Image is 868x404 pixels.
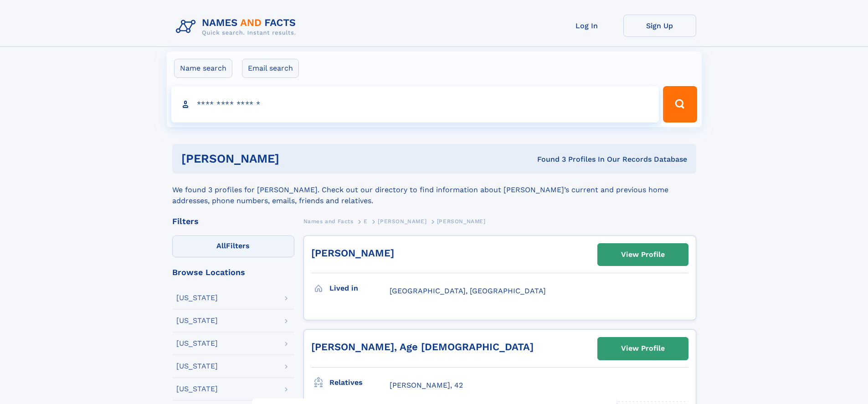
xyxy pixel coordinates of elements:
[171,86,659,123] input: search input
[303,215,354,227] a: Names and Facts
[176,294,218,302] div: [US_STATE]
[311,341,534,353] a: [PERSON_NAME], Age [DEMOGRAPHIC_DATA]
[364,218,368,225] span: E
[408,154,687,164] div: Found 3 Profiles In Our Records Database
[621,244,665,265] div: View Profile
[216,241,226,250] span: All
[181,153,408,164] h1: [PERSON_NAME]
[172,268,294,276] div: Browse Locations
[172,174,696,206] div: We found 3 profiles for [PERSON_NAME]. Check out our directory to find information about [PERSON_...
[176,363,218,370] div: [US_STATE]
[174,59,232,78] label: Name search
[378,218,426,225] span: [PERSON_NAME]
[172,217,294,225] div: Filters
[621,338,665,359] div: View Profile
[176,340,218,347] div: [US_STATE]
[390,286,546,295] span: [GEOGRAPHIC_DATA], [GEOGRAPHIC_DATA]
[437,218,486,225] span: [PERSON_NAME]
[329,281,390,296] h3: Lived in
[598,244,688,266] a: View Profile
[172,235,294,257] label: Filters
[663,86,697,123] button: Search Button
[378,215,426,227] a: [PERSON_NAME]
[176,385,218,393] div: [US_STATE]
[364,215,368,227] a: E
[598,338,688,359] a: View Profile
[390,380,463,390] a: [PERSON_NAME], 42
[623,15,696,37] a: Sign Up
[550,15,623,37] a: Log In
[311,247,394,259] a: [PERSON_NAME]
[242,59,299,78] label: Email search
[329,375,390,390] h3: Relatives
[176,317,218,324] div: [US_STATE]
[172,15,303,39] img: Logo Names and Facts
